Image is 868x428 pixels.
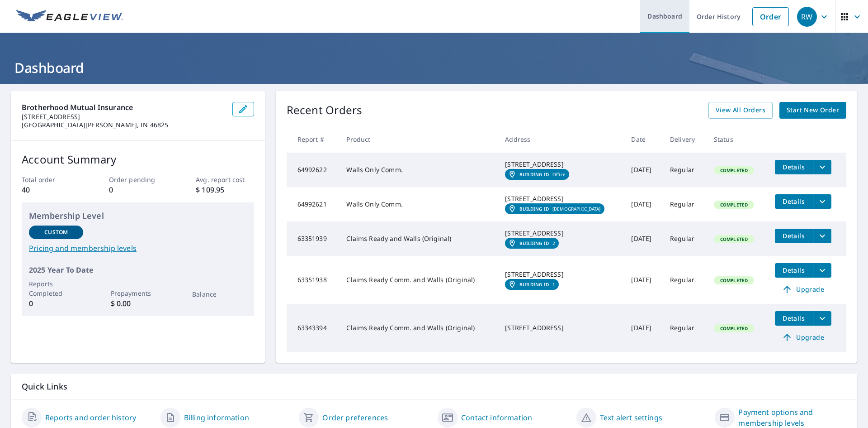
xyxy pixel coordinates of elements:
p: Total order [22,175,80,184]
p: 2025 Year To Date [29,264,247,275]
a: Pricing and membership levels [29,243,247,254]
p: Membership Level [29,210,247,222]
button: detailsBtn-63351939 [775,229,813,243]
td: 63351938 [287,256,340,304]
button: detailsBtn-64992621 [775,194,813,209]
th: Report # [287,126,340,153]
span: Details [780,197,807,206]
a: Building IDOffice [505,169,569,180]
td: Regular [663,304,707,352]
p: Balance [192,289,246,299]
td: Regular [663,187,707,221]
td: Regular [663,221,707,256]
div: [STREET_ADDRESS] [505,323,617,332]
div: RW [797,7,817,27]
td: [DATE] [624,153,662,187]
a: Building ID1 [505,279,559,290]
span: View All Orders [716,105,765,116]
a: Contact information [461,412,532,423]
td: 64992621 [287,187,340,221]
span: Upgrade [780,332,826,343]
td: Claims Ready and Walls (Original) [339,221,498,256]
a: Building ID[DEMOGRAPHIC_DATA] [505,203,604,214]
td: [DATE] [624,221,662,256]
th: Date [624,126,662,153]
a: Reports and order history [45,412,136,423]
em: Building ID [519,172,549,177]
td: Regular [663,256,707,304]
button: filesDropdownBtn-64992622 [813,160,831,174]
span: Completed [715,236,753,242]
span: Completed [715,167,753,173]
span: Completed [715,202,753,208]
td: [DATE] [624,256,662,304]
button: detailsBtn-63343394 [775,311,813,326]
span: Upgrade [780,284,826,295]
a: Building ID2 [505,238,559,249]
button: filesDropdownBtn-63351939 [813,229,831,243]
span: Details [780,314,807,322]
a: Billing information [184,412,249,423]
td: Claims Ready Comm. and Walls (Original) [339,256,498,304]
p: Prepayments [111,289,165,298]
span: Start New Order [787,105,839,116]
span: Completed [715,277,753,284]
div: [STREET_ADDRESS] [505,194,617,203]
em: Building ID [519,240,549,246]
div: [STREET_ADDRESS] [505,270,617,279]
p: $ 109.95 [196,184,254,195]
p: 0 [109,184,167,195]
td: Claims Ready Comm. and Walls (Original) [339,304,498,352]
span: Details [780,231,807,240]
p: 40 [22,184,80,195]
div: [STREET_ADDRESS] [505,229,617,238]
th: Status [707,126,768,153]
p: Brotherhood Mutual Insurance [22,102,225,113]
div: [STREET_ADDRESS] [505,160,617,169]
a: Text alert settings [600,412,662,423]
th: Delivery [663,126,707,153]
p: Avg. report cost [196,175,254,184]
th: Product [339,126,498,153]
p: Reports Completed [29,279,83,298]
button: detailsBtn-64992622 [775,160,813,174]
button: filesDropdownBtn-64992621 [813,194,831,209]
p: Quick Links [22,381,846,392]
p: Order pending [109,175,167,184]
button: filesDropdownBtn-63351938 [813,263,831,278]
em: Building ID [519,282,549,287]
a: View All Orders [708,102,773,119]
a: Order [752,7,789,26]
td: [DATE] [624,187,662,221]
td: [DATE] [624,304,662,352]
td: 63351939 [287,221,340,256]
a: Upgrade [775,282,831,297]
p: Recent Orders [287,102,363,119]
td: 64992622 [287,153,340,187]
button: detailsBtn-63351938 [775,263,813,278]
a: Upgrade [775,330,831,345]
td: Walls Only Comm. [339,153,498,187]
img: EV Logo [16,10,123,24]
h1: Dashboard [11,58,857,77]
a: Start New Order [779,102,846,119]
span: Completed [715,325,753,332]
th: Address [498,126,624,153]
a: Order preferences [322,412,388,423]
p: 0 [29,298,83,309]
p: Account Summary [22,151,254,168]
em: Building ID [519,206,549,212]
span: Details [780,266,807,274]
p: [STREET_ADDRESS] [22,113,225,121]
button: filesDropdownBtn-63343394 [813,311,831,326]
td: Regular [663,153,707,187]
p: $ 0.00 [111,298,165,309]
span: Details [780,163,807,171]
td: Walls Only Comm. [339,187,498,221]
p: Custom [44,228,68,236]
p: [GEOGRAPHIC_DATA][PERSON_NAME], IN 46825 [22,121,225,129]
td: 63343394 [287,304,340,352]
